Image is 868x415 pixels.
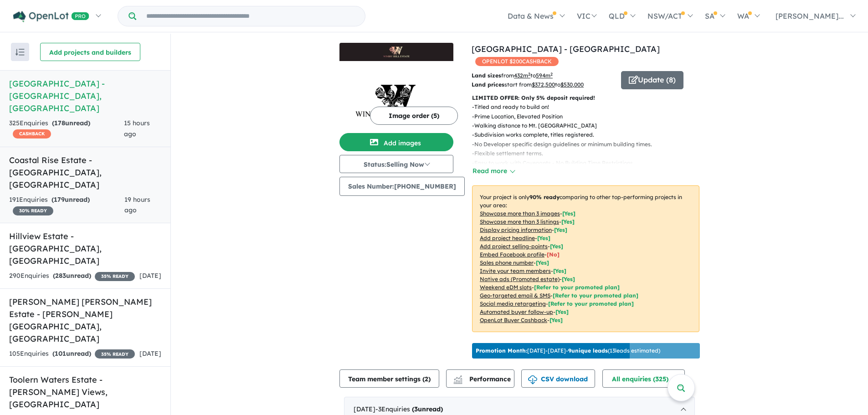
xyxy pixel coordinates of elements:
[54,119,65,127] span: 178
[472,130,707,139] p: - Subdivision works complete, titles registered.
[339,177,465,196] button: Sales Number:[PHONE_NUMBER]
[480,300,546,307] u: Social media retargeting
[521,369,595,388] button: CSV download
[472,140,707,149] p: - No Developer specific design guidelines or minimum building times.
[9,118,124,140] div: 325 Enquir ies
[476,347,527,354] b: Promotion Month:
[475,57,559,66] span: OPENLOT $ 200 CASHBACK
[560,81,584,88] u: $ 530,000
[561,218,575,225] span: [ Yes ]
[138,6,363,26] input: Try estate name, suburb, builder or developer
[9,77,161,114] h5: [GEOGRAPHIC_DATA] - [GEOGRAPHIC_DATA] , [GEOGRAPHIC_DATA]
[54,195,65,204] span: 179
[550,72,553,77] sup: 2
[9,230,161,267] h5: Hillview Estate - [GEOGRAPHIC_DATA] , [GEOGRAPHIC_DATA]
[537,235,550,241] span: [ Yes ]
[139,272,161,280] span: [DATE]
[13,11,89,22] img: Openlot PRO Logo White
[480,226,552,233] u: Display pricing information
[51,195,90,204] strong: ( unread)
[472,166,515,176] button: Read more
[480,308,553,315] u: Automated buyer follow-up
[52,349,91,358] strong: ( unread)
[472,80,614,89] p: start from
[528,72,530,77] sup: 2
[776,11,844,20] span: [PERSON_NAME]...
[568,347,608,354] b: 9 unique leads
[339,61,453,129] img: Winery Hill Estate - Mount Duneed
[480,235,535,241] u: Add project headline
[562,210,575,217] span: [ Yes ]
[480,276,560,282] u: Native ads (Promoted estate)
[480,292,550,299] u: Geo-targeted email & SMS
[339,155,453,173] button: Status:Selling Now
[553,267,566,274] span: [ Yes ]
[472,102,707,112] p: - Titled and ready to build on!
[13,129,51,138] span: CASHBACK
[472,93,699,102] p: LIMITED OFFER: Only 5% deposit required!
[425,375,428,383] span: 2
[536,72,553,79] u: 594 m
[13,206,53,215] span: 30 % READY
[9,195,124,216] div: 191 Enquir ies
[55,272,66,280] span: 283
[532,81,555,88] u: $ 372,500
[480,251,544,258] u: Embed Facebook profile
[414,405,418,413] span: 3
[480,243,548,250] u: Add project selling-points
[472,44,660,54] a: [GEOGRAPHIC_DATA] - [GEOGRAPHIC_DATA]
[480,218,559,225] u: Showcase more than 3 listings
[480,317,547,323] u: OpenLot Buyer Cashback
[480,284,532,291] u: Weekend eDM slots
[550,243,563,250] span: [ Yes ]
[472,112,707,121] p: - Prime Location, Elevated Position
[9,296,161,345] h5: [PERSON_NAME] [PERSON_NAME] Estate - [PERSON_NAME][GEOGRAPHIC_DATA] , [GEOGRAPHIC_DATA]
[9,374,161,410] h5: Toolern Waters Estate - [PERSON_NAME] Views , [GEOGRAPHIC_DATA]
[124,195,150,215] span: 19 hours ago
[554,226,567,233] span: [ Yes ]
[562,276,575,282] span: [Yes]
[53,272,91,280] strong: ( unread)
[555,81,584,88] span: to
[472,121,707,130] p: - Walking distance to Mt. [GEOGRAPHIC_DATA]
[370,107,458,125] button: Image order (5)
[547,251,560,258] span: [ No ]
[553,292,638,299] span: [Refer to your promoted plan]
[472,72,501,79] b: Land sizes
[454,375,462,380] img: line-chart.svg
[455,375,511,383] span: Performance
[534,284,620,291] span: [Refer to your promoted plan]
[472,71,614,80] p: from
[529,194,560,200] b: 90 % ready
[95,272,135,281] span: 35 % READY
[15,49,25,56] img: sort.svg
[621,71,683,89] button: Update (8)
[375,405,443,413] span: - 3 Enquir ies
[472,185,699,332] p: Your project is only comparing to other top-performing projects in your area: - - - - - - - - - -...
[480,267,551,274] u: Invite your team members
[55,349,66,358] span: 101
[343,46,450,57] img: Winery Hill Estate - Mount Duneed Logo
[412,405,443,413] strong: ( unread)
[514,72,530,79] u: 432 m
[40,43,140,61] button: Add projects and builders
[339,133,453,151] button: Add images
[124,119,150,138] span: 15 hours ago
[339,43,453,129] a: Winery Hill Estate - Mount Duneed LogoWinery Hill Estate - Mount Duneed
[9,348,135,359] div: 105 Enquir ies
[602,369,685,388] button: All enquiries (325)
[52,119,90,127] strong: ( unread)
[472,159,707,168] p: - Easy to work with Covenants - No Building Time Restrictions.
[480,259,534,266] u: Sales phone number
[548,300,634,307] span: [Refer to your promoted plan]
[536,259,549,266] span: [ Yes ]
[472,81,504,88] b: Land prices
[550,317,563,323] span: [Yes]
[453,378,462,384] img: bar-chart.svg
[9,271,135,282] div: 290 Enquir ies
[139,349,161,358] span: [DATE]
[446,369,514,388] button: Performance
[555,308,569,315] span: [Yes]
[480,210,560,217] u: Showcase more than 3 images
[95,349,135,359] span: 35 % READY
